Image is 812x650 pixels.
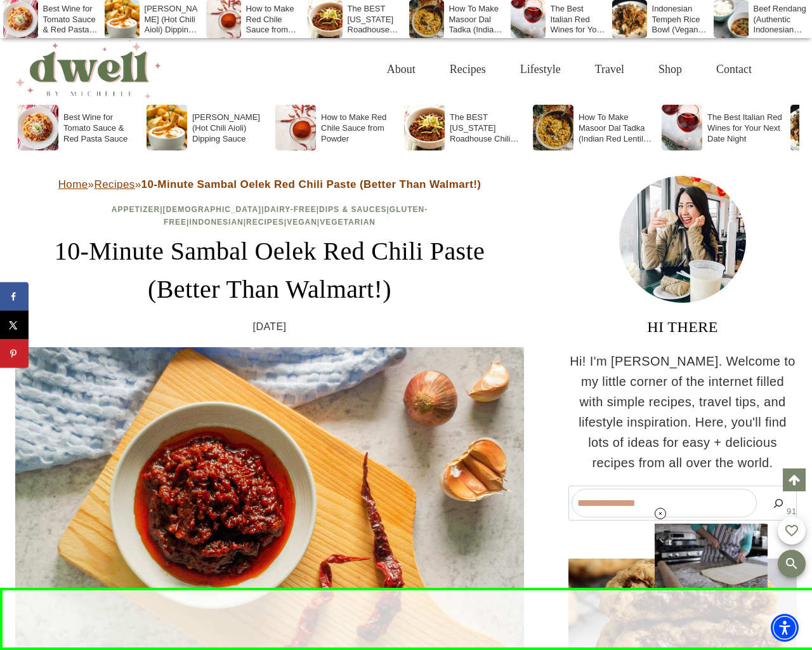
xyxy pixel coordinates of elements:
[771,614,799,642] div: Accessibility Menu
[189,218,243,227] a: Indonesian
[370,49,769,90] nav: Primary Navigation
[246,218,284,227] a: Recipes
[253,319,287,335] time: [DATE]
[94,178,134,190] a: Recipes
[15,232,524,308] h1: 10-Minute Sambal Oelek Red Chili Paste (Better Than Walmart!)
[320,218,376,227] a: Vegetarian
[287,218,317,227] a: Vegan
[15,40,161,98] img: DWELL by michelle
[578,49,641,90] a: Travel
[568,351,797,473] p: Hi! I'm [PERSON_NAME]. Welcome to my little corner of the internet filled with simple recipes, tr...
[58,178,88,190] a: Home
[699,49,769,90] a: Contact
[568,315,797,338] h3: HI THERE
[164,205,428,226] a: Gluten-Free
[370,49,433,90] a: About
[568,533,797,546] h5: FEATURED
[264,205,316,214] a: Dairy-Free
[141,178,481,190] strong: 10-Minute Sambal Oelek Red Chili Paste (Better Than Walmart!)
[433,49,503,90] a: Recipes
[58,178,481,190] span: » »
[319,205,386,214] a: Dips & Sauces
[112,205,160,214] a: Appetizer
[641,49,699,90] a: Shop
[163,205,262,214] a: [DEMOGRAPHIC_DATA]
[112,205,428,226] span: | | | | | | | |
[178,590,639,647] iframe: Advertisement
[503,49,578,90] a: Lifestyle
[783,468,806,491] a: Scroll to top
